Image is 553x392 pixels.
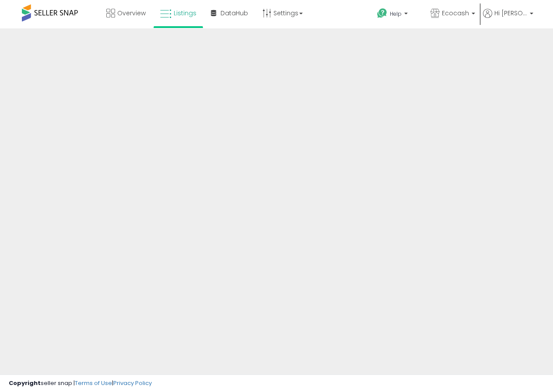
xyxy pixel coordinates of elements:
span: Overview [117,9,146,17]
span: DataHub [220,9,248,17]
span: Help [390,10,402,17]
a: Hi [PERSON_NAME] [483,9,533,28]
span: Hi [PERSON_NAME] [494,9,527,17]
a: Help [370,1,423,28]
div: seller snap | | [9,379,152,388]
span: Listings [174,9,196,17]
strong: Copyright [9,379,41,387]
a: Terms of Use [75,379,112,387]
span: Ecocash [442,9,469,17]
a: Privacy Policy [113,379,152,387]
i: Get Help [377,8,388,19]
